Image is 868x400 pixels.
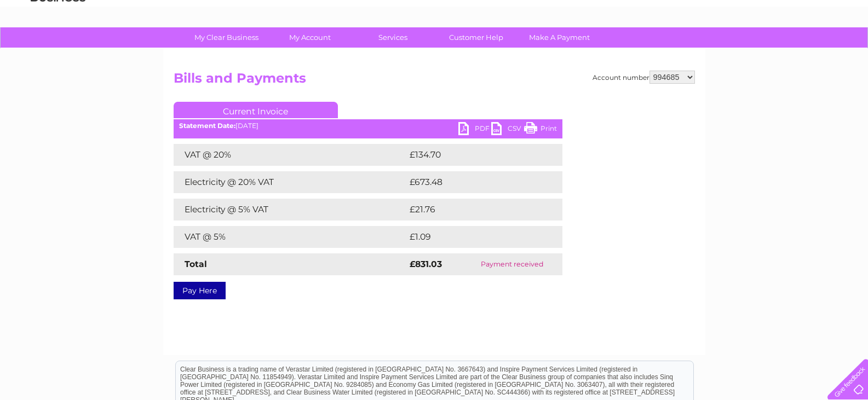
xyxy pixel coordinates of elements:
b: Statement Date: [179,121,235,130]
a: PDF [458,122,491,138]
a: Services [348,27,438,48]
a: Customer Help [431,27,521,48]
h2: Bills and Payments [174,71,695,91]
a: 0333 014 3131 [662,5,737,19]
td: £673.48 [407,171,543,193]
td: Electricity @ 5% VAT [174,199,407,221]
div: Clear Business is a trading name of Verastar Limited (registered in [GEOGRAPHIC_DATA] No. 3667643... [176,6,693,53]
a: CSV [491,122,524,138]
a: Pay Here [174,282,226,299]
a: Blog [773,47,789,55]
td: Payment received [462,253,562,275]
strong: £831.03 [410,259,442,269]
td: £134.70 [407,144,542,166]
a: My Clear Business [181,27,272,48]
td: £21.76 [407,199,539,221]
strong: Total [185,259,207,269]
a: Make A Payment [514,27,605,48]
a: Log out [832,47,858,55]
img: logo.png [30,28,86,62]
td: VAT @ 20% [174,144,407,166]
a: Current Invoice [174,102,338,118]
a: Water [675,47,696,55]
td: Electricity @ 20% VAT [174,171,407,193]
a: My Account [265,27,355,48]
div: Account number [593,71,695,84]
div: [DATE] [174,122,562,130]
a: Telecoms [733,47,766,55]
td: VAT @ 5% [174,226,407,248]
td: £1.09 [407,226,536,248]
a: Contact [795,47,822,55]
a: Energy [703,47,727,55]
a: Print [524,122,557,138]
